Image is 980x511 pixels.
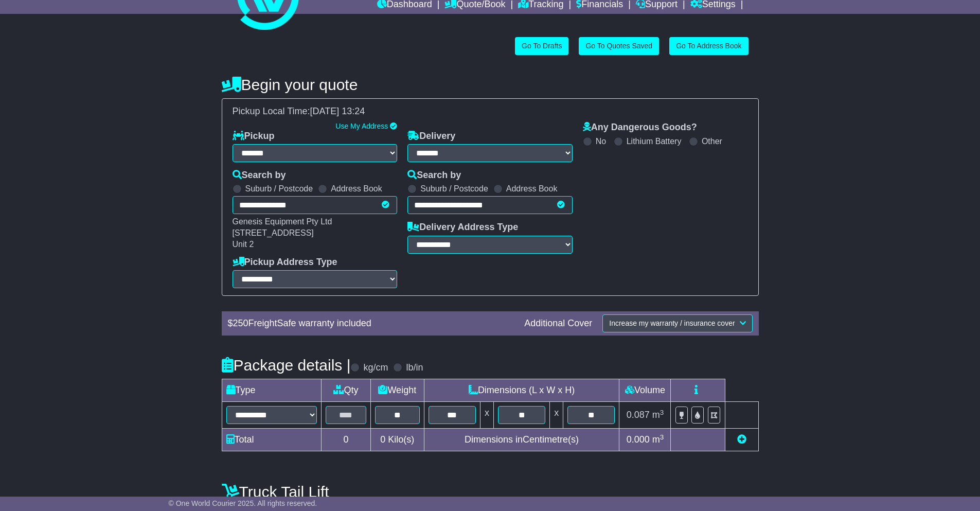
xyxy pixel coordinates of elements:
td: Dimensions (L x W x H) [424,379,619,402]
sup: 3 [660,409,664,416]
span: Increase my warranty / insurance cover [609,319,735,327]
label: Pickup Address Type [233,257,337,268]
label: Address Book [506,184,558,193]
label: Search by [407,170,461,181]
label: kg/cm [363,362,388,374]
div: Additional Cover [519,318,597,329]
td: Kilo(s) [370,429,424,451]
span: © One World Courier 2025. All rights reserved. [169,499,317,507]
td: Volume [619,379,671,402]
label: lb/in [406,362,423,374]
label: Other [702,136,722,146]
span: m [652,410,664,420]
td: Dimensions in Centimetre(s) [424,429,619,451]
label: Pickup [233,131,275,142]
label: Delivery [407,131,455,142]
td: 0 [321,429,370,451]
span: 0 [380,434,385,445]
a: Go To Quotes Saved [579,37,659,55]
label: Delivery Address Type [407,222,518,233]
h4: Begin your quote [222,76,759,93]
span: m [652,434,664,445]
a: Use My Address [335,122,388,130]
h4: Package details | [222,357,351,374]
span: Unit 2 [233,240,254,249]
td: Total [222,429,321,451]
span: 250 [233,318,248,328]
label: No [596,136,606,146]
label: Suburb / Postcode [420,184,488,193]
span: Genesis Equipment Pty Ltd [233,217,332,226]
div: $ FreightSafe warranty included [223,318,520,329]
td: Weight [370,379,424,402]
td: Type [222,379,321,402]
td: Qty [321,379,370,402]
button: Increase my warranty / insurance cover [602,314,752,332]
sup: 3 [660,433,664,441]
h4: Truck Tail Lift [222,483,759,500]
a: Go To Drafts [515,37,568,55]
span: [DATE] 13:24 [310,106,365,116]
label: Any Dangerous Goods? [583,122,697,133]
label: Address Book [331,184,382,193]
span: [STREET_ADDRESS] [233,228,314,237]
a: Go To Address Book [669,37,748,55]
span: 0.000 [627,434,650,445]
label: Lithium Battery [627,136,682,146]
td: x [550,402,563,429]
div: Pickup Local Time: [227,106,753,117]
label: Suburb / Postcode [245,184,313,193]
td: x [480,402,493,429]
a: Add new item [737,434,746,445]
span: 0.087 [627,410,650,420]
label: Search by [233,170,286,181]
